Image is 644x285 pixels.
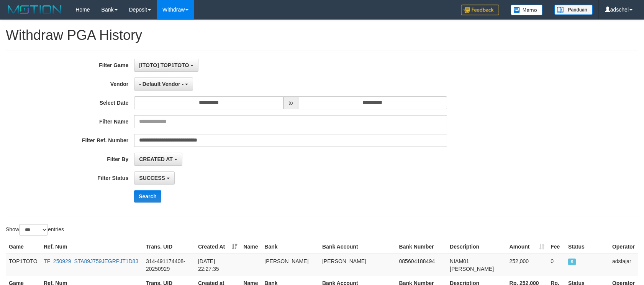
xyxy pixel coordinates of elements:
td: NIAM01 [PERSON_NAME] [447,254,506,276]
span: - Default Vendor - [139,81,184,87]
th: Created At: activate to sort column ascending [195,240,240,254]
th: Bank Account [319,240,396,254]
td: adsfajar [609,254,638,276]
span: CREATED AT [139,156,173,162]
span: SUCCESS [568,259,576,265]
span: SUCCESS [139,175,165,181]
td: [DATE] 22:27:35 [195,254,240,276]
h1: Withdraw PGA History [6,28,638,43]
th: Operator [609,240,638,254]
td: 085604188494 [396,254,447,276]
button: [ITOTO] TOP1TOTO [134,59,198,72]
th: Status [565,240,609,254]
td: [PERSON_NAME] [261,254,319,276]
img: MOTION_logo.png [6,4,64,15]
td: 0 [547,254,565,276]
button: Search [134,190,161,203]
th: Amount: activate to sort column ascending [506,240,548,254]
td: 314-491174408-20250929 [143,254,195,276]
select: Showentries [19,224,48,236]
th: Ref. Num [41,240,143,254]
label: Show entries [6,224,64,236]
th: Name [240,240,261,254]
img: Button%20Memo.svg [511,5,543,15]
span: [ITOTO] TOP1TOTO [139,62,189,68]
button: CREATED AT [134,153,182,166]
img: panduan.png [554,5,593,15]
th: Game [6,240,41,254]
th: Description [447,240,506,254]
td: [PERSON_NAME] [319,254,396,276]
th: Fee [547,240,565,254]
td: 252,000 [506,254,548,276]
button: SUCCESS [134,171,175,185]
th: Bank Number [396,240,447,254]
a: TF_250929_STA89J759JEGRPJT1D83 [44,258,138,264]
img: Feedback.jpg [461,5,499,15]
th: Bank [261,240,319,254]
th: Trans. UID [143,240,195,254]
span: to [283,96,298,109]
button: - Default Vendor - [134,77,193,91]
